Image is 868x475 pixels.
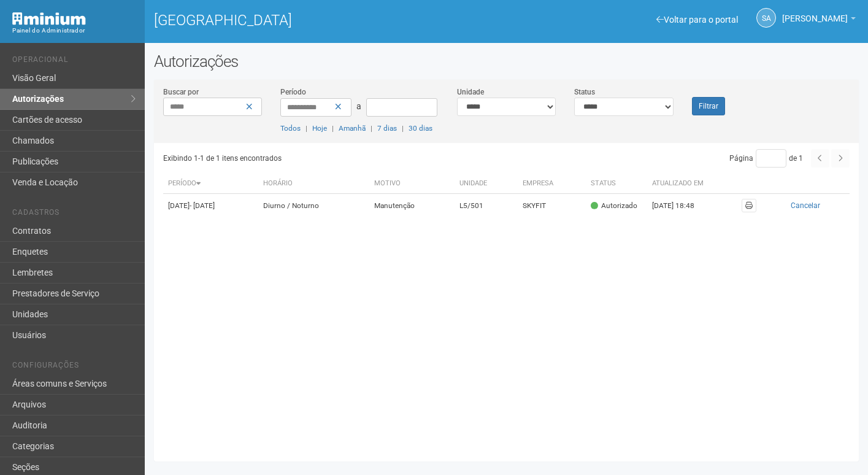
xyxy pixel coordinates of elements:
td: [DATE] 18:48 [647,194,715,218]
span: Silvio Anjos [782,2,848,23]
td: L5/501 [455,194,518,218]
li: Configurações [12,361,136,374]
label: Buscar por [163,87,199,98]
th: Motivo [369,174,455,194]
a: 7 dias [377,124,397,133]
h2: Autorizações [154,52,859,71]
img: Minium [12,12,86,25]
h1: [GEOGRAPHIC_DATA] [154,12,497,28]
th: Unidade [455,174,518,194]
a: SA [756,8,776,28]
span: Página de 1 [729,154,803,163]
div: Exibindo 1-1 de 1 itens encontrados [163,149,502,168]
span: | [305,124,307,133]
label: Período [280,87,306,98]
button: Cancelar [766,199,845,212]
a: Hoje [312,124,327,133]
li: Cadastros [12,208,136,221]
a: Voltar para o portal [656,15,738,25]
span: | [371,124,372,133]
a: Amanhã [339,124,366,133]
span: a [356,101,361,111]
td: Diurno / Noturno [258,194,369,218]
th: Horário [258,174,369,194]
th: Status [586,174,647,194]
a: [PERSON_NAME] [782,15,856,25]
a: Todos [280,124,301,133]
a: 30 dias [409,124,432,133]
td: Manutenção [369,194,455,218]
td: [DATE] [163,194,258,218]
li: Operacional [12,55,136,68]
label: Unidade [457,87,484,98]
th: Empresa [518,174,586,194]
span: | [332,124,334,133]
div: Painel do Administrador [12,25,136,36]
span: - [DATE] [190,201,215,210]
span: | [402,124,404,133]
button: Filtrar [692,97,725,115]
th: Atualizado em [647,174,715,194]
th: Período [163,174,258,194]
label: Status [574,87,595,98]
td: SKYFIT [518,194,586,218]
div: Autorizado [591,201,637,211]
